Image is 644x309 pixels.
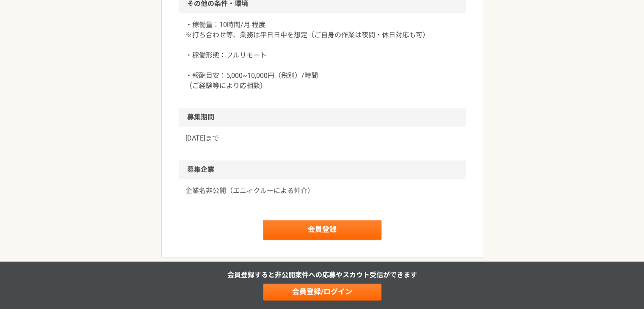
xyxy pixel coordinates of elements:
[263,220,381,240] a: 会員登録
[179,108,466,127] h2: 募集期間
[227,270,417,280] p: 会員登録すると非公開案件への応募やスカウト受信ができます
[179,160,466,179] h2: 募集企業
[185,133,459,143] p: [DATE]まで
[185,186,459,196] a: 企業名非公開（エニィクルーによる仲介）
[185,20,459,91] p: ・稼働量：10時間/月 程度 ※打ち合わせ等、業務は平日日中を想定（ご自身の作業は夜間・休日対応も可） ・稼働形態：フルリモート ・報酬目安：5,000~10,000円（税別）/時間 （ご経験等...
[263,284,381,301] a: 会員登録/ログイン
